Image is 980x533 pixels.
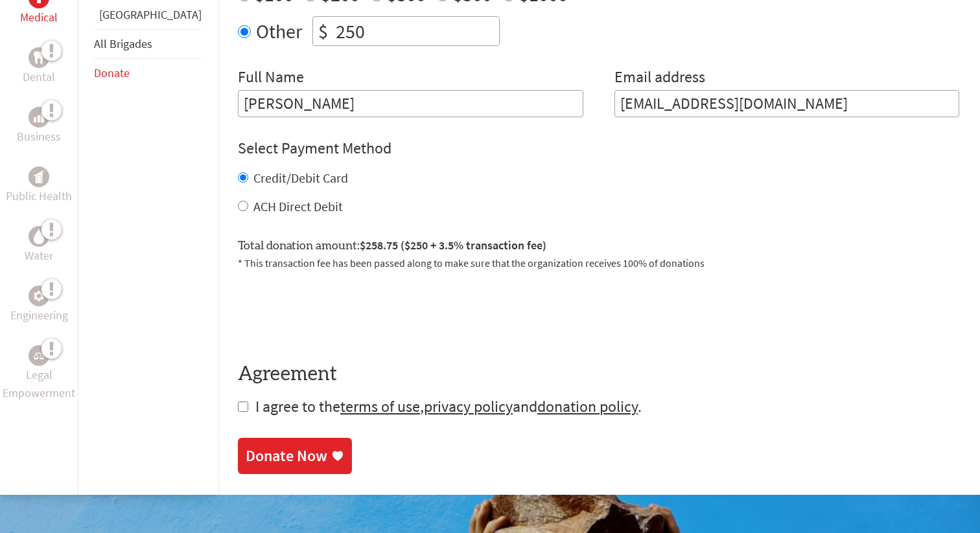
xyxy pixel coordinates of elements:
[614,90,960,117] input: Your Email
[94,59,202,87] li: Donate
[424,396,513,416] a: privacy policy
[256,16,302,46] label: Other
[29,226,49,247] div: Water
[333,17,499,45] input: Enter Amount
[99,7,202,22] a: [GEOGRAPHIC_DATA]
[10,286,68,324] a: EngineeringEngineering
[313,17,333,45] div: $
[94,29,202,59] li: All Brigades
[238,236,546,255] label: Total donation amount:
[34,112,44,122] img: Business
[17,107,61,146] a: BusinessBusiness
[3,366,75,402] p: Legal Empowerment
[255,396,642,416] span: I agree to the , and .
[29,345,49,366] div: Legal Empowerment
[246,446,327,466] div: Donate Now
[10,306,68,324] p: Engineering
[34,291,44,301] img: Engineering
[238,90,583,117] input: Enter Full Name
[238,138,959,159] h4: Select Payment Method
[34,352,44,359] img: Legal Empowerment
[20,8,58,27] p: Medical
[29,107,49,128] div: Business
[537,396,638,416] a: donation policy
[34,229,44,244] img: Water
[238,255,959,271] p: * This transaction fee has been passed along to make sure that the organization receives 100% of ...
[3,345,75,402] a: Legal EmpowermentLegal Empowerment
[6,187,72,205] p: Public Health
[23,68,55,86] p: Dental
[25,226,53,265] a: WaterWater
[23,47,55,86] a: DentalDental
[25,247,53,265] p: Water
[94,65,130,80] a: Donate
[614,67,705,90] label: Email address
[238,286,435,337] iframe: reCAPTCHA
[29,47,49,68] div: Dental
[94,36,152,51] a: All Brigades
[238,67,304,90] label: Full Name
[253,170,348,186] label: Credit/Debit Card
[34,52,44,64] img: Dental
[29,286,49,306] div: Engineering
[94,6,202,29] li: Guatemala
[6,166,72,205] a: Public HealthPublic Health
[238,438,352,474] a: Donate Now
[253,198,343,214] label: ACH Direct Debit
[29,166,49,187] div: Public Health
[340,396,420,416] a: terms of use
[17,128,61,146] p: Business
[34,170,44,183] img: Public Health
[360,238,546,253] span: $258.75 ($250 + 3.5% transaction fee)
[238,363,959,386] h4: Agreement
